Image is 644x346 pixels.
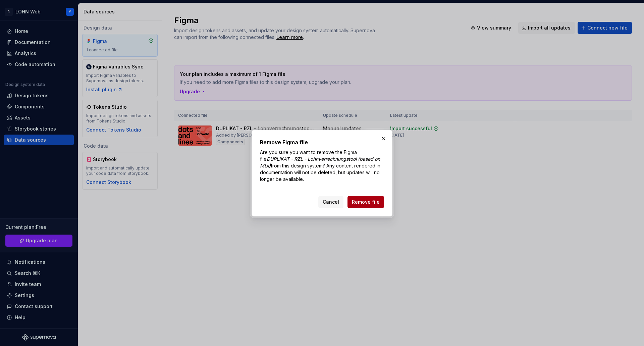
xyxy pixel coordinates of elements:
button: Remove file [347,196,384,208]
h2: Remove Figma file [260,138,384,146]
span: Cancel [323,199,339,205]
button: Cancel [318,196,343,208]
span: Remove file [352,199,380,205]
p: Are you sure you want to remove the Figma file from this design system? Any content rendered in d... [260,149,384,183]
i: DUPLIKAT - RZL - Lohnverrechnungstool (based on MUI) [260,156,380,168]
